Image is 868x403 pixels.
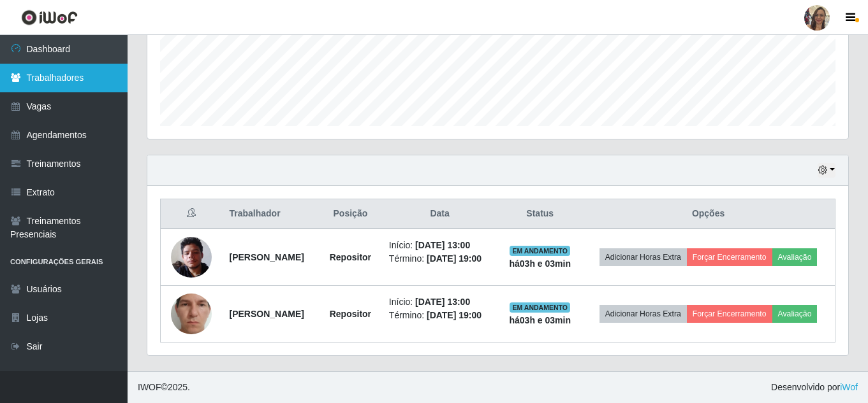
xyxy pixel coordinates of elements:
li: Término: [389,309,491,322]
time: [DATE] 19:00 [427,253,482,264]
strong: [PERSON_NAME] [229,309,304,319]
a: iWof [840,382,858,392]
span: Desenvolvido por [771,381,858,394]
li: Início: [389,239,491,252]
th: Opções [582,199,835,229]
button: Adicionar Horas Extra [600,305,687,323]
strong: há 03 h e 03 min [509,315,571,325]
th: Posição [320,199,381,229]
img: 1741739537666.jpeg [171,269,212,359]
span: EM ANDAMENTO [510,302,570,313]
strong: Repositor [330,252,371,262]
span: IWOF [138,382,161,392]
th: Status [498,199,582,229]
li: Término: [389,252,491,265]
span: © 2025 . [138,381,190,394]
button: Adicionar Horas Extra [600,248,687,266]
button: Forçar Encerramento [687,305,772,323]
strong: Repositor [330,309,371,319]
button: Avaliação [772,305,818,323]
button: Avaliação [772,248,818,266]
th: Trabalhador [221,199,319,229]
time: [DATE] 13:00 [415,240,470,250]
th: Data [381,199,499,229]
img: CoreUI Logo [21,10,78,25]
img: 1752200224792.jpeg [171,230,212,284]
button: Forçar Encerramento [687,248,772,266]
time: [DATE] 13:00 [415,297,470,307]
span: EM ANDAMENTO [510,246,570,256]
li: Início: [389,295,491,309]
time: [DATE] 19:00 [427,310,482,320]
strong: há 03 h e 03 min [509,258,571,269]
strong: [PERSON_NAME] [229,252,304,262]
